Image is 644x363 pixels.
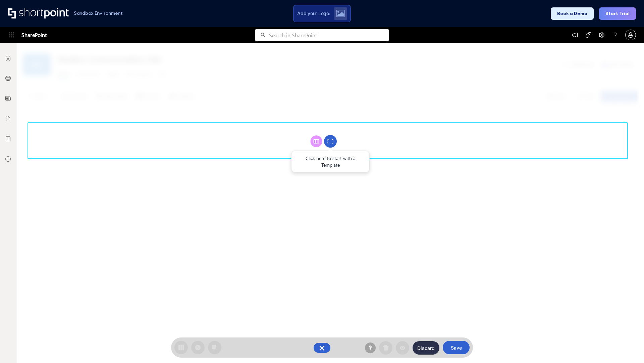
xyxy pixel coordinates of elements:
[443,341,470,354] button: Save
[21,27,47,43] span: SharePoint
[74,11,123,15] h1: Sandbox Environment
[269,29,389,41] input: Search in SharePoint
[336,10,345,17] img: Upload logo
[413,341,439,355] button: Discard
[551,7,594,20] button: Book a Demo
[599,7,636,20] button: Start Trial
[297,10,330,16] span: Add your Logo:
[610,331,644,363] iframe: Chat Widget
